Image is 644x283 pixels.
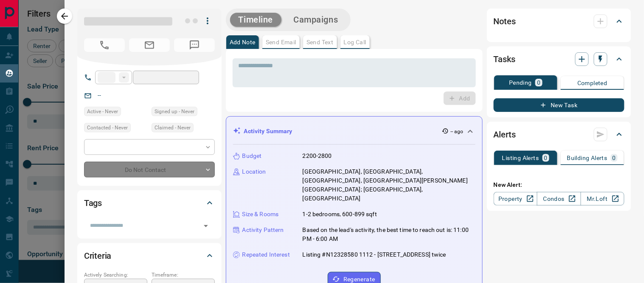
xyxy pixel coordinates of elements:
p: Based on the lead's activity, the best time to reach out is: 11:00 PM - 6:00 AM [303,226,475,243]
p: 1-2 bedrooms, 600-899 sqft [303,210,377,219]
h2: Tasks [494,52,515,66]
p: Pending [509,80,532,86]
p: 2200-2800 [303,152,332,160]
button: New Task [494,98,624,112]
p: 0 [613,155,616,161]
p: Repeated Interest [242,250,290,259]
button: Open [200,220,212,232]
p: Listing #N12328580 1112 - [STREET_ADDRESS] twice [303,250,446,259]
p: Budget [242,152,262,160]
div: Tags [84,193,215,213]
p: Timeframe: [152,271,215,279]
p: [GEOGRAPHIC_DATA], [GEOGRAPHIC_DATA], [GEOGRAPHIC_DATA], [GEOGRAPHIC_DATA][PERSON_NAME][GEOGRAPHI... [303,167,475,203]
p: Activity Summary [244,127,292,136]
div: Alerts [494,124,624,145]
p: 0 [544,155,548,161]
a: -- [98,92,101,99]
p: New Alert: [494,180,624,189]
p: Add Note [230,39,256,45]
a: Mr.Loft [581,192,624,206]
p: Activity Pattern [242,226,284,234]
h2: Alerts [494,128,516,141]
span: Contacted - Never [87,123,128,132]
p: -- ago [450,128,464,135]
div: Activity Summary-- ago [233,123,475,139]
h2: Tags [84,196,102,210]
span: No Number [174,38,215,52]
span: Active - Never [87,107,118,116]
span: No Number [84,38,125,52]
a: Property [494,192,537,206]
span: Claimed - Never [155,123,191,132]
p: Location [242,167,266,176]
p: Building Alerts [567,155,607,161]
h2: Notes [494,14,516,28]
div: Criteria [84,246,215,266]
span: Signed up - Never [155,107,194,116]
div: Tasks [494,49,624,69]
p: Completed [577,80,607,86]
button: Campaigns [285,13,346,27]
p: Size & Rooms [242,210,279,219]
span: No Email [129,38,170,52]
p: 0 [537,80,540,86]
h2: Criteria [84,249,112,263]
p: Listing Alerts [502,155,539,161]
button: Timeline [230,13,282,27]
div: Do Not Contact [84,162,215,177]
p: Actively Searching: [84,271,147,279]
a: Condos [537,192,581,206]
div: Notes [494,11,624,31]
